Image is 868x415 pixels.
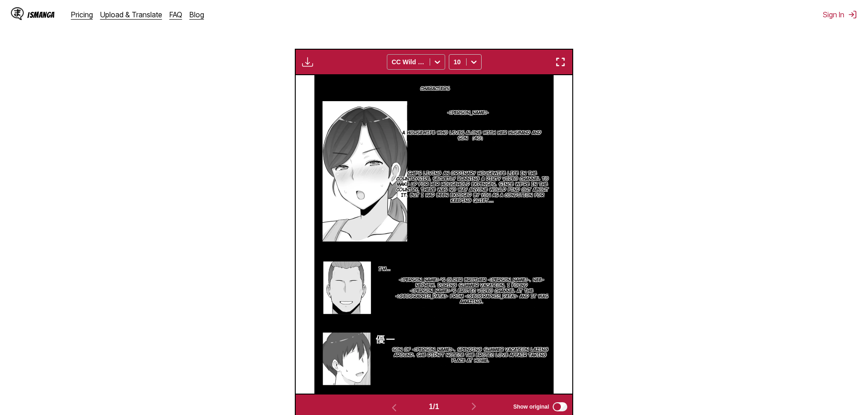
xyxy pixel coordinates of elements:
[392,169,553,205] p: She's living an ordinary housewife life in the countryside, secretly running a dirty video channe...
[513,404,549,410] span: Show original
[446,108,491,118] p: [PERSON_NAME]
[390,276,553,307] p: [PERSON_NAME]'s older brother [PERSON_NAME]. Nee-nephew. During summer vacation, I found [PERSON_...
[848,10,857,19] img: Sign out
[388,345,553,365] p: Son of [PERSON_NAME]. Spending summer vacation lazing around. She didn't notice the erotic love a...
[302,56,313,67] img: Download translated images
[553,402,567,411] input: Show original
[468,401,479,412] img: Next page
[419,84,452,93] p: Characters
[11,7,24,20] img: IsManga Logo
[555,56,566,67] img: Enter fullscreen
[11,7,71,22] a: IsManga LogoIsManga
[314,75,553,394] img: Manga Panel
[27,10,55,19] div: IsManga
[389,402,400,413] img: Previous page
[377,265,394,274] p: I'm...
[100,10,162,19] a: Upload & Translate
[429,403,439,411] span: 1 / 1
[395,128,549,143] p: A housewife who lives alone with her husband and son （40）
[823,10,857,19] button: Sign In
[190,10,204,19] a: Blog
[71,10,93,19] a: Pricing
[169,10,182,19] a: FAQ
